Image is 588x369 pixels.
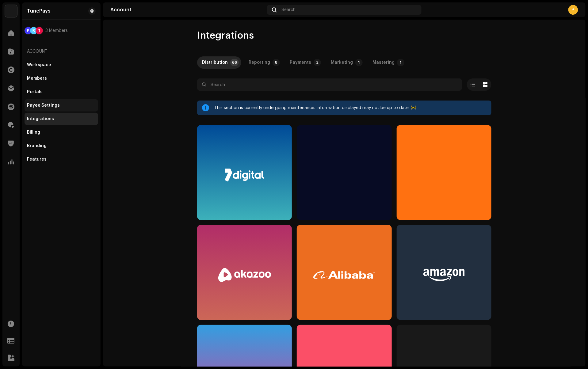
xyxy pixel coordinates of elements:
div: Distribution [202,56,228,69]
div: Payments [290,56,311,69]
re-m-nav-item: Integrations [25,113,98,125]
re-m-nav-item: Payee Settings [25,99,98,112]
div: Portals [27,89,43,94]
p-badge: 1 [397,59,404,66]
re-m-nav-item: Billing [25,126,98,139]
re-m-nav-item: Branding [25,140,98,152]
div: Features [27,157,47,162]
re-m-nav-item: Features [25,153,98,165]
img: 6dfc84ee-69e5-4cae-a1fb-b2a148a81d2f [5,5,17,17]
div: Workspace [27,63,51,67]
div: Marketing [331,56,353,69]
div: P [568,5,578,15]
div: Payee Settings [27,103,60,108]
div: P [25,27,32,34]
input: Search [197,78,462,91]
div: Integrations [27,116,54,121]
p-badge: 66 [230,59,239,66]
div: Account [110,7,265,12]
div: T [36,27,43,34]
div: Billing [27,130,40,135]
re-m-nav-item: Workspace [25,59,98,71]
div: Mastering [372,56,395,69]
span: Search [281,7,296,12]
p-badge: 1 [355,59,363,66]
div: Reporting [249,56,270,69]
p-badge: 8 [273,59,280,66]
span: 3 Members [45,28,68,33]
div: Branding [27,143,47,148]
p-badge: 2 [314,59,321,66]
re-m-nav-item: Portals [25,86,98,98]
re-m-nav-item: Members [25,72,98,85]
re-a-nav-header: Account [25,44,98,59]
div: This section is currently undergoing maintenance. Information displayed may not be up to date. 🚧 [214,104,487,112]
span: Integrations [197,29,254,42]
div: R [30,27,37,34]
div: TunePays [27,9,51,13]
div: Members [27,76,47,81]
